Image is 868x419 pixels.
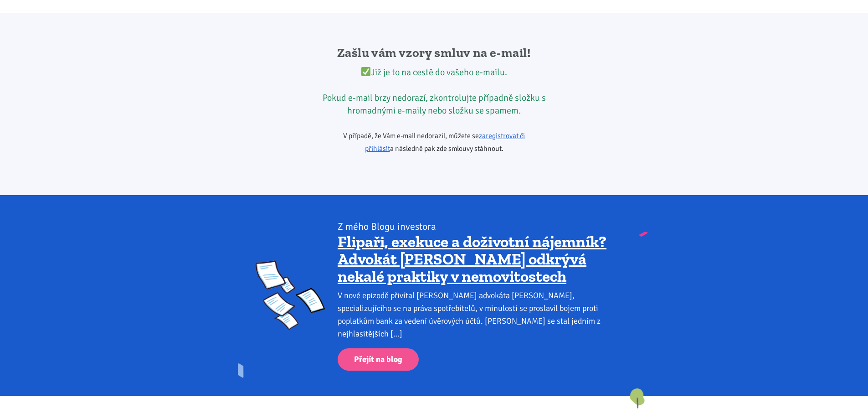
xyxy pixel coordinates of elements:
[338,220,612,233] div: Z mého Blogu investora
[361,67,370,76] img: ✅
[338,289,612,340] div: V nové epizodě přivítal [PERSON_NAME] advokáta [PERSON_NAME], specializujícího se na práva spotře...
[338,348,419,371] a: Přejít na blog
[365,131,525,153] a: zaregistrovat či přihlásit
[317,129,551,155] p: V případě, že Vám e-mail nedorazil, můžete se a následně pak zde smlouvy stáhnout.
[317,66,551,117] div: Již je to na cestě do vašeho e-mailu. Pokud e-mail brzy nedorazí, zkontrolujte případně složku s ...
[317,45,551,61] h2: Zašlu vám vzory smluv na e-mail!
[338,232,606,286] a: Flipaři, exekuce a doživotní nájemník? Advokát [PERSON_NAME] odkrývá nekalé praktiky v nemovitostech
